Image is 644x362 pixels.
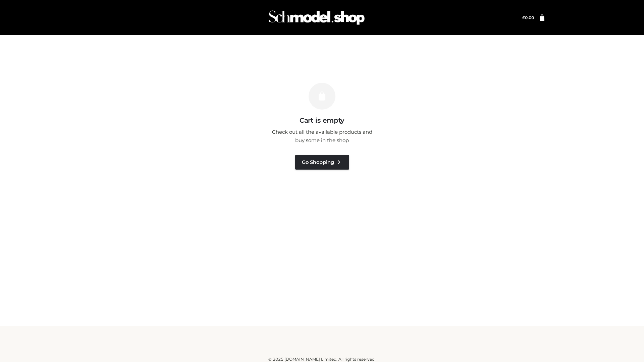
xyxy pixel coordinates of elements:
[522,15,534,20] bdi: 0.00
[268,128,376,145] p: Check out all the available products and buy some in the shop
[522,15,525,20] span: £
[522,15,534,20] a: £0.00
[115,116,529,124] h3: Cart is empty
[295,155,349,170] a: Go Shopping
[266,4,367,31] img: Schmodel Admin 964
